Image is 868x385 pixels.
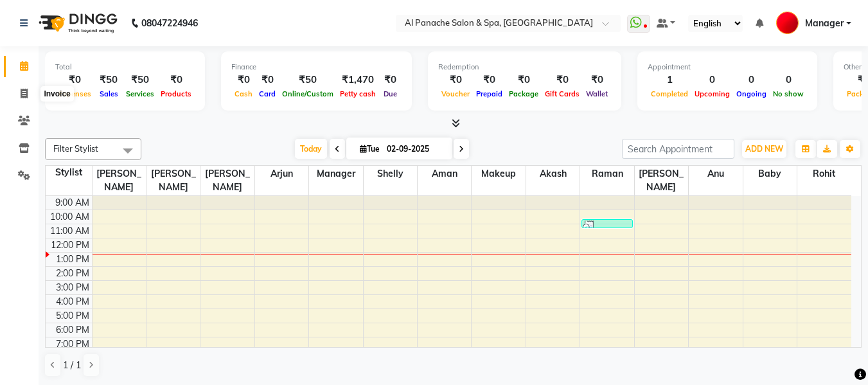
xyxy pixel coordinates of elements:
[745,144,783,154] span: ADD NEW
[380,89,400,98] span: Due
[648,73,691,87] div: 1
[231,73,256,87] div: ₹0
[141,5,198,41] b: 08047224946
[691,89,733,98] span: Upcoming
[46,166,92,179] div: Stylist
[542,89,583,98] span: Gift Cards
[743,166,797,182] span: Baby
[53,323,92,337] div: 6:00 PM
[279,89,337,98] span: Online/Custom
[438,73,473,87] div: ₹0
[383,139,447,159] input: 2025-09-02
[357,144,383,154] span: Tue
[364,166,417,182] span: Shelly
[776,12,799,34] img: Manager
[583,73,611,87] div: ₹0
[48,238,92,252] div: 12:00 PM
[53,143,98,154] span: Filter Stylist
[53,196,92,210] div: 9:00 AM
[200,166,254,195] span: [PERSON_NAME]
[506,73,542,87] div: ₹0
[40,86,73,102] div: Invoice
[63,359,81,372] span: 1 / 1
[691,73,733,87] div: 0
[231,62,402,73] div: Finance
[53,337,92,351] div: 7:00 PM
[157,73,195,87] div: ₹0
[689,166,742,182] span: Anu
[256,73,279,87] div: ₹0
[526,166,580,182] span: Akash
[733,89,770,98] span: Ongoing
[742,140,786,158] button: ADD NEW
[279,73,337,87] div: ₹50
[53,253,92,266] div: 1:00 PM
[805,17,844,30] span: Manager
[295,139,327,159] span: Today
[379,73,402,87] div: ₹0
[770,89,807,98] span: No show
[582,220,632,228] div: [PERSON_NAME], TK01, 10:40 AM-11:10 AM, Hair - [PERSON_NAME] Settings
[648,89,691,98] span: Completed
[797,166,851,182] span: Rohit
[53,309,92,323] div: 5:00 PM
[96,89,121,98] span: Sales
[55,62,195,73] div: Total
[635,166,688,195] span: [PERSON_NAME]
[583,89,611,98] span: Wallet
[53,267,92,280] div: 2:00 PM
[473,73,506,87] div: ₹0
[256,89,279,98] span: Card
[53,295,92,309] div: 4:00 PM
[55,73,94,87] div: ₹0
[94,73,123,87] div: ₹50
[473,89,506,98] span: Prepaid
[33,5,121,41] img: logo
[255,166,308,182] span: Arjun
[542,73,583,87] div: ₹0
[48,210,92,224] div: 10:00 AM
[123,73,157,87] div: ₹50
[622,139,734,159] input: Search Appointment
[146,166,200,195] span: [PERSON_NAME]
[438,62,611,73] div: Redemption
[580,166,633,182] span: Raman
[472,166,525,182] span: Makeup
[231,89,256,98] span: Cash
[337,73,379,87] div: ₹1,470
[309,166,362,182] span: Manager
[770,73,807,87] div: 0
[418,166,471,182] span: Aman
[337,89,379,98] span: Petty cash
[123,89,157,98] span: Services
[648,62,807,73] div: Appointment
[157,89,195,98] span: Products
[438,89,473,98] span: Voucher
[53,281,92,294] div: 3:00 PM
[733,73,770,87] div: 0
[506,89,542,98] span: Package
[93,166,146,195] span: [PERSON_NAME]
[48,224,92,238] div: 11:00 AM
